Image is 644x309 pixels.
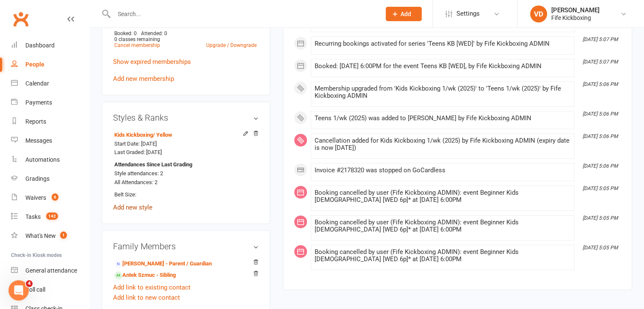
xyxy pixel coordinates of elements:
div: Teens 1/wk (2025) was added to [PERSON_NAME] by Fife Kickboxing ADMIN [315,115,571,122]
a: Tasks 142 [11,207,89,226]
a: Calendar [11,74,89,93]
span: 0 classes remaining [114,36,160,42]
strong: Attendances Since Last Grading [114,160,192,169]
a: Antek Szmuc - Sibling [114,271,176,280]
div: Roll call [25,286,45,293]
a: Add link to new contact [113,292,180,303]
span: [DATE] [114,23,129,29]
i: [DATE] 5:05 PM [583,215,618,221]
button: Add [386,7,422,21]
span: Last Graded: [DATE] [114,149,162,155]
div: Booked: [DATE] 6:00PM for the event Teens KB [WED], by Fife Kickboxing ADMIN [315,63,571,70]
span: All Attendances: 2 [114,179,158,185]
span: Attended: 0 [141,30,167,36]
div: Gradings [25,175,50,182]
iframe: Intercom live chat [8,280,29,301]
div: Membership upgraded from 'Kids Kickboxing 1/wk (2025)' to 'Teens 1/wk (2025)' by Fife Kickboxing ... [315,85,571,99]
i: [DATE] 5:06 PM [583,81,618,87]
div: Cancellation added for Kids Kickboxing 1/wk (2025) by Fife Kickboxing ADMIN (expiry date is now [... [315,137,571,152]
div: Tasks [25,213,41,220]
div: Reports [25,118,46,125]
div: Recurring bookings activated for series 'Teens KB [WED]' by Fife Kickboxing ADMIN [315,40,571,47]
i: [DATE] 5:07 PM [583,59,618,65]
span: Settings [456,4,480,23]
div: [PERSON_NAME] [551,6,600,14]
i: [DATE] 5:06 PM [583,133,618,139]
a: Payments [11,93,89,112]
span: 1 [60,232,67,239]
span: Start Date: [DATE] [114,141,157,147]
div: Fife Kickboxing [551,14,600,22]
span: 142 [46,212,58,220]
span: [DATE] [137,23,152,29]
a: What's New1 [11,226,89,246]
a: [PERSON_NAME] - Parent / Guardian [114,259,212,268]
i: [DATE] 5:06 PM [583,163,618,169]
a: Clubworx [10,8,31,30]
span: 4 [26,280,33,287]
span: Booked: 0 [114,30,137,36]
a: Gradings [11,169,89,188]
div: Messages [25,137,52,144]
h3: Family Members [113,242,259,251]
div: Invoice #2178320 was stopped on GoCardless [315,167,571,174]
a: Dashboard [11,36,89,55]
span: / Yellow [153,132,172,138]
a: Roll call [11,280,89,299]
a: Upgrade / Downgrade [206,42,257,48]
a: General attendance kiosk mode [11,261,89,280]
span: Belt Size: [114,191,136,198]
input: Search... [111,8,375,20]
a: Waivers 6 [11,188,89,207]
a: Add link to existing contact [113,282,191,292]
i: [DATE] 5:07 PM [583,36,618,42]
div: General attendance [25,267,77,274]
a: Reports [11,112,89,131]
a: Add new membership [113,75,174,83]
div: Automations [25,156,60,163]
span: 6 [52,193,58,201]
i: [DATE] 5:06 PM [583,111,618,117]
div: People [25,61,44,68]
div: VD [530,6,547,22]
div: What's New [25,232,56,239]
a: Automations [11,150,89,169]
a: Cancel membership [114,42,160,48]
a: Kids Kickboxing [114,132,172,138]
i: [DATE] 5:05 PM [583,185,618,191]
div: Waivers [25,194,46,201]
div: Booking cancelled by user (Fife Kickboxing ADMIN): event Beginner Kids [DEMOGRAPHIC_DATA] [WED 6p... [315,219,571,233]
div: Booking cancelled by user (Fife Kickboxing ADMIN): event Beginner Kids [DEMOGRAPHIC_DATA] [WED 6p... [315,248,571,263]
i: [DATE] 5:05 PM [583,245,618,251]
div: Booking cancelled by user (Fife Kickboxing ADMIN): event Beginner Kids [DEMOGRAPHIC_DATA] [WED 6p... [315,189,571,204]
a: People [11,55,89,74]
div: Calendar [25,80,49,87]
h3: Styles & Ranks [113,113,259,122]
a: Show expired memberships [113,58,191,66]
span: Add [401,11,411,17]
span: Style attendances: 2 [114,170,163,177]
a: Messages [11,131,89,150]
div: Dashboard [25,42,55,49]
div: Payments [25,99,52,106]
a: Add new style [113,204,152,211]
